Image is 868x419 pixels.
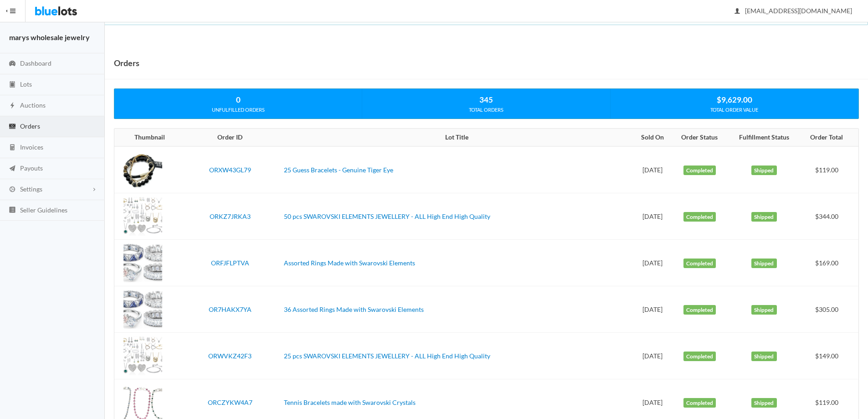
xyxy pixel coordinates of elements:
[801,240,858,286] td: $169.00
[284,166,393,174] a: 25 Guess Bracelets - Genuine Tiger Eye
[611,106,858,114] div: TOTAL ORDER VALUE
[209,166,251,174] a: ORXW43GL79
[801,129,858,147] th: Order Total
[683,398,716,408] label: Completed
[208,352,252,360] a: ORWVKZ42F3
[733,7,742,16] ion-icon: person
[20,164,43,172] span: Payouts
[801,286,858,333] td: $305.00
[751,212,777,222] label: Shipped
[20,59,51,67] span: Dashboard
[683,352,716,362] label: Completed
[801,333,858,379] td: $149.00
[751,398,777,408] label: Shipped
[284,352,490,360] a: 25 pcs SWAROVSKI ELEMENTS JEWELLERY - ALL High End High Quality
[20,122,40,130] span: Orders
[284,305,424,313] a: 36 Assorted Rings Made with Swarovski Elements
[8,186,17,194] ion-icon: cog
[8,123,17,131] ion-icon: cash
[209,305,252,313] a: OR7HAKX7YA
[634,129,672,147] th: Sold On
[8,165,17,173] ion-icon: paper plane
[683,259,716,269] label: Completed
[683,166,716,176] label: Completed
[9,33,90,41] strong: marys wholesale jewelry
[8,206,17,215] ion-icon: list box
[20,185,42,193] span: Settings
[210,212,251,220] a: ORKZ7JRKA3
[751,259,777,269] label: Shipped
[634,286,672,333] td: [DATE]
[114,129,180,147] th: Thumbnail
[280,129,634,147] th: Lot Title
[751,352,777,362] label: Shipped
[20,206,67,214] span: Seller Guidelines
[236,95,241,104] strong: 0
[735,7,852,15] span: [EMAIL_ADDRESS][DOMAIN_NAME]
[208,398,252,406] a: ORCZYKW4A7
[20,101,46,109] span: Auctions
[284,398,416,406] a: Tennis Bracelets made with Swarovski Crystals
[479,95,493,104] strong: 345
[801,146,858,193] td: $119.00
[8,144,17,152] ion-icon: calculator
[751,166,777,176] label: Shipped
[20,80,32,88] span: Lots
[8,81,17,89] ion-icon: clipboard
[634,146,672,193] td: [DATE]
[751,305,777,315] label: Shipped
[634,193,672,240] td: [DATE]
[717,95,752,104] strong: $9,629.00
[362,106,610,114] div: TOTAL ORDERS
[211,259,249,267] a: ORFJFLPTVA
[634,333,672,379] td: [DATE]
[728,129,801,147] th: Fulfillment Status
[672,129,727,147] th: Order Status
[114,56,139,70] h1: Orders
[284,212,490,220] a: 50 pcs SWAROVSKI ELEMENTS JEWELLERY - ALL High End High Quality
[180,129,280,147] th: Order ID
[683,305,716,315] label: Completed
[634,240,672,286] td: [DATE]
[8,102,17,110] ion-icon: flash
[20,143,43,151] span: Invoices
[801,193,858,240] td: $344.00
[284,259,415,267] a: Assorted Rings Made with Swarovski Elements
[683,212,716,222] label: Completed
[114,106,362,114] div: UNFULFILLED ORDERS
[8,60,17,68] ion-icon: speedometer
